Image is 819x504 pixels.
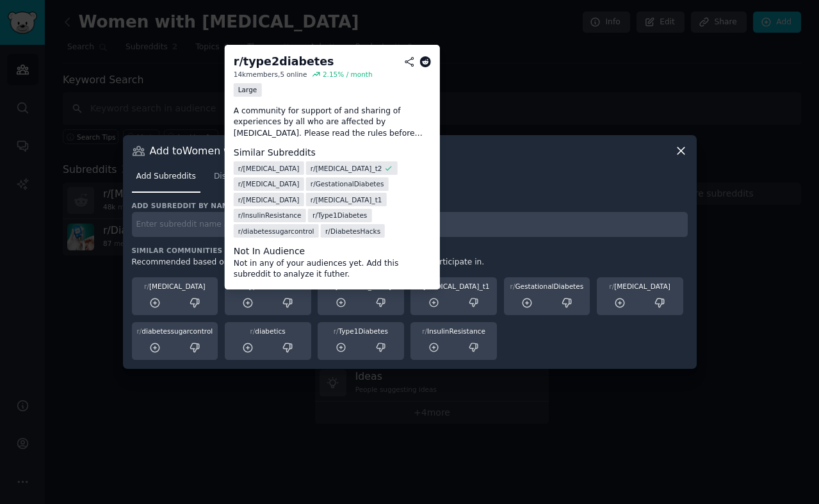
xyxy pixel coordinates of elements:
[238,211,302,220] span: r/ InsulinResistance
[330,282,336,290] span: r/
[311,195,382,204] span: r/ [MEDICAL_DATA]_t1
[209,167,307,193] a: Discover Communities
[238,227,314,236] span: r/ diabetessugarcontrol
[150,144,333,158] h3: Add to Women with [MEDICAL_DATA]
[132,201,688,210] h3: Add subreddit by name
[241,282,247,290] span: r/
[136,327,214,336] div: diabetessugarcontrol
[136,282,214,291] div: [MEDICAL_DATA]
[136,171,196,183] span: Add Subreddits
[312,211,367,220] span: r/ Type1Diabetes
[234,83,262,97] div: Large
[415,327,492,336] div: InsulinResistance
[238,179,300,188] span: r/ [MEDICAL_DATA]
[418,282,423,290] span: r/
[508,282,586,291] div: GestationalDiabetes
[234,106,431,140] p: A community for support of and sharing of experiences by all who are affected by [MEDICAL_DATA]. ...
[234,146,431,159] dt: Similar Subreddits
[144,282,149,290] span: r/
[214,171,302,183] span: Discover Communities
[132,167,200,193] a: Add Subreddits
[136,327,142,335] span: r/
[234,70,307,79] div: 14k members, 5 online
[311,179,384,188] span: r/ GestationalDiabetes
[325,227,380,236] span: r/ DiabetesHacks
[234,54,334,70] div: r/ type2diabetes
[132,257,688,268] div: Recommended based on communities that members of your audience also participate in.
[238,164,300,173] span: r/ [MEDICAL_DATA]
[323,70,373,79] div: 2.15 % / month
[132,246,688,255] h3: Similar Communities
[609,282,614,290] span: r/
[422,327,427,335] span: r/
[234,245,431,258] dt: Not In Audience
[415,282,492,291] div: [MEDICAL_DATA]_t1
[334,327,339,335] span: r/
[601,282,679,291] div: [MEDICAL_DATA]
[234,258,431,280] dd: Not in any of your audiences yet. Add this subreddit to analyze it futher.
[322,327,400,336] div: Type1Diabetes
[132,212,688,237] input: Enter subreddit name and press enter
[311,164,382,173] span: r/ [MEDICAL_DATA]_t2
[238,195,300,204] span: r/ [MEDICAL_DATA]
[510,282,515,290] span: r/
[250,327,255,335] span: r/
[229,327,307,336] div: diabetics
